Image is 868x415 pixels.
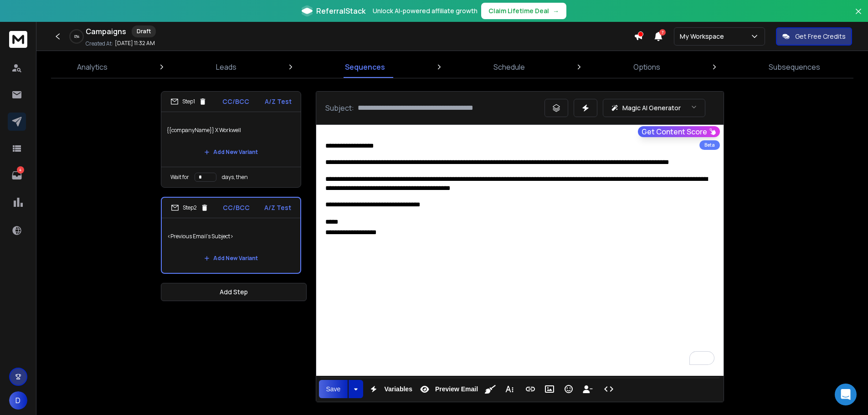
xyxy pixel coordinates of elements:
a: Analytics [72,56,113,78]
p: <Previous Email's Subject> [167,224,295,249]
p: Subsequences [769,61,820,72]
div: Open Intercom Messenger [835,384,857,405]
button: Add Step [161,283,307,301]
p: Options [633,61,660,72]
p: My Workspace [680,32,728,41]
h1: Campaigns [86,26,126,37]
span: → [553,6,559,15]
button: Claim Lifetime Deal→ [481,3,566,19]
button: Code View [600,380,617,398]
button: Add New Variant [197,249,265,267]
p: CC/BCC [222,97,249,106]
button: Magic AI Generator [603,99,705,117]
button: Save [319,380,348,398]
li: Step1CC/BCCA/Z Test{{companyName}} X WorkwellAdd New VariantWait fordays, then [161,91,301,188]
div: Step 1 [170,97,207,106]
button: Close banner [853,5,864,27]
div: Draft [132,26,156,37]
p: CC/BCC [223,203,250,212]
p: Leads [216,61,236,72]
button: D [9,391,27,410]
button: Preview Email [416,380,480,398]
p: Wait for [170,174,189,181]
p: 4 [17,166,24,174]
span: ReferralStack [316,5,365,16]
button: Insert Image (Ctrl+P) [541,380,558,398]
p: Unlock AI-powered affiliate growth [373,6,478,15]
button: Get Free Credits [776,27,852,46]
a: Leads [211,56,242,78]
li: Step2CC/BCCA/Z Test<Previous Email's Subject>Add New Variant [161,197,301,274]
button: Variables [365,380,414,398]
p: days, then [222,174,248,181]
p: Created At: [86,40,113,47]
p: Sequences [345,61,385,72]
span: Variables [382,385,414,393]
div: To enrich screen reader interactions, please activate Accessibility in Grammarly extension settings [316,125,724,374]
span: Preview Email [433,385,480,393]
button: Add New Variant [197,143,265,161]
a: 4 [8,166,26,184]
a: Sequences [339,56,390,78]
button: Clean HTML [482,380,499,398]
div: Step 2 [171,204,209,212]
p: Subject: [325,102,354,113]
button: More Text [501,380,518,398]
span: 7 [659,29,666,36]
button: Insert Unsubscribe Link [579,380,596,398]
p: Magic AI Generator [622,103,681,113]
button: Emoticons [560,380,577,398]
p: {{companyName}} X Workwell [167,118,295,143]
p: [DATE] 11:32 AM [115,40,155,47]
div: Beta [699,140,720,150]
p: 0 % [74,34,79,39]
p: Schedule [493,61,525,72]
p: Analytics [77,61,108,72]
p: A/Z Test [265,97,292,106]
a: Schedule [488,56,530,78]
button: Insert Link (Ctrl+K) [522,380,539,398]
a: Options [628,56,666,78]
p: Get Free Credits [795,32,846,41]
button: Get Content Score [638,126,720,137]
p: A/Z Test [264,203,291,212]
a: Subsequences [763,56,826,78]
